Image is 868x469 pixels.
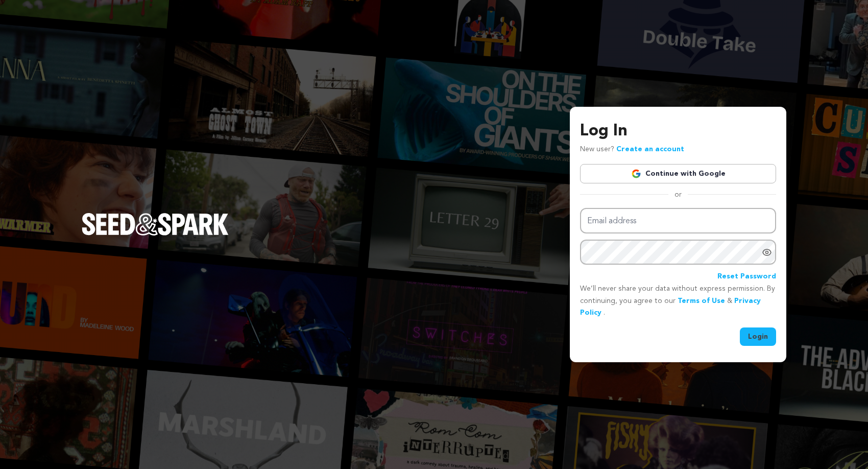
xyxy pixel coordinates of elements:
a: Create an account [616,146,684,153]
img: Seed&Spark Logo [82,213,229,236]
a: Continue with Google [580,164,776,183]
a: Terms of Use [678,297,725,304]
a: Reset Password [717,271,776,283]
input: Email address [580,208,776,234]
h3: Log In [580,119,776,144]
a: Seed&Spark Homepage [82,213,229,256]
img: Google logo [631,169,641,179]
p: New user? [580,144,684,156]
span: or [668,190,688,200]
p: We’ll never share your data without express permission. By continuing, you agree to our & . [580,283,776,319]
button: Login [740,327,776,346]
a: Show password as plain text. Warning: this will display your password on the screen. [762,247,772,257]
